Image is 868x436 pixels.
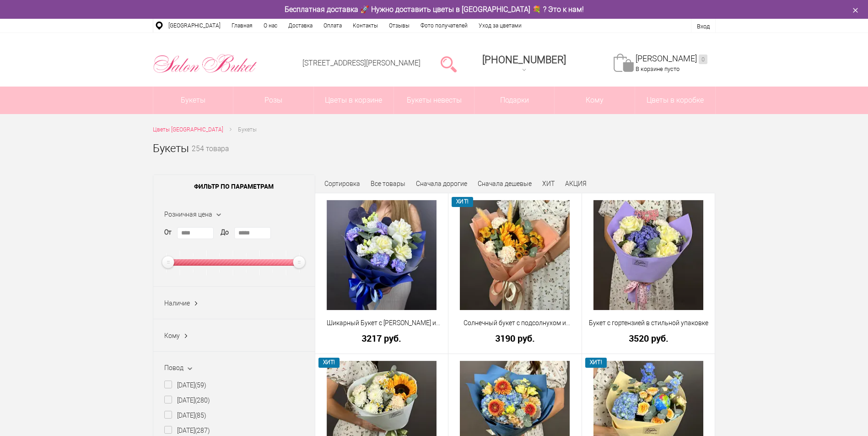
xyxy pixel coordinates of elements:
[221,228,229,237] label: До
[164,300,190,307] span: Наличие
[164,211,212,218] span: Розничная цена
[258,19,283,33] a: О нас
[416,180,467,187] a: Сначала дорогие
[195,427,210,434] ins: (287)
[153,87,233,114] a: Букеты
[164,228,172,237] label: От
[415,19,473,33] a: Фото получателей
[195,381,206,389] ins: (59)
[347,19,383,33] a: Контакты
[394,87,474,114] a: Букеты невесты
[454,318,576,328] a: Солнечный букет с подсолнухом и диантусами
[383,19,415,33] a: Отзывы
[699,54,707,64] ins: 0
[371,180,405,187] a: Все товары
[588,318,709,328] a: Букет с гортензией в стильной упаковке
[153,126,223,133] span: Цветы [GEOGRAPHIC_DATA]
[697,23,710,30] a: Вход
[542,180,555,187] a: ХИТ
[318,19,347,33] a: Оплата
[327,200,437,310] img: Шикарный Букет с Розами и Синими Диантусами
[226,19,258,33] a: Главная
[636,54,707,64] a: [PERSON_NAME]
[474,87,555,114] a: Подарки
[321,318,442,328] a: Шикарный Букет с [PERSON_NAME] и [PERSON_NAME]
[192,146,229,168] small: 254 товара
[195,412,206,419] ins: (85)
[153,140,189,157] h1: Букеты
[153,52,258,76] img: Цветы Нижний Новгород
[164,332,180,339] span: Кому
[238,126,257,133] span: Букеты
[482,54,566,65] span: [PHONE_NUMBER]
[146,5,722,14] div: Бесплатная доставка 🚀 Нужно доставить цветы в [GEOGRAPHIC_DATA] 💐 ? Это к нам!
[477,51,571,77] a: [PHONE_NUMBER]
[164,411,206,420] label: [DATE]
[233,87,313,114] a: Розы
[321,333,442,343] a: 3217 руб.
[636,65,679,72] span: В корзине пусто
[153,125,223,135] a: Цветы [GEOGRAPHIC_DATA]
[283,19,318,33] a: Доставка
[454,333,576,343] a: 3190 руб.
[585,358,607,367] span: ХИТ!
[164,396,210,405] label: [DATE]
[460,200,570,310] img: Солнечный букет с подсолнухом и диантусами
[164,426,210,436] label: [DATE]
[324,180,360,187] span: Сортировка
[195,397,210,404] ins: (280)
[593,200,703,310] img: Букет с гортензией в стильной упаковке
[565,180,587,187] a: АКЦИЯ
[302,59,421,67] a: [STREET_ADDRESS][PERSON_NAME]
[473,19,527,33] a: Уход за цветами
[153,175,315,198] span: Фильтр по параметрам
[478,180,532,187] a: Сначала дешевые
[452,197,473,207] span: ХИТ!
[318,358,340,367] span: ХИТ!
[635,87,715,114] a: Цветы в коробке
[588,333,709,343] a: 3520 руб.
[164,381,206,390] label: [DATE]
[555,87,635,114] span: Кому
[163,19,226,33] a: [GEOGRAPHIC_DATA]
[314,87,394,114] a: Цветы в корзине
[164,364,183,371] span: Повод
